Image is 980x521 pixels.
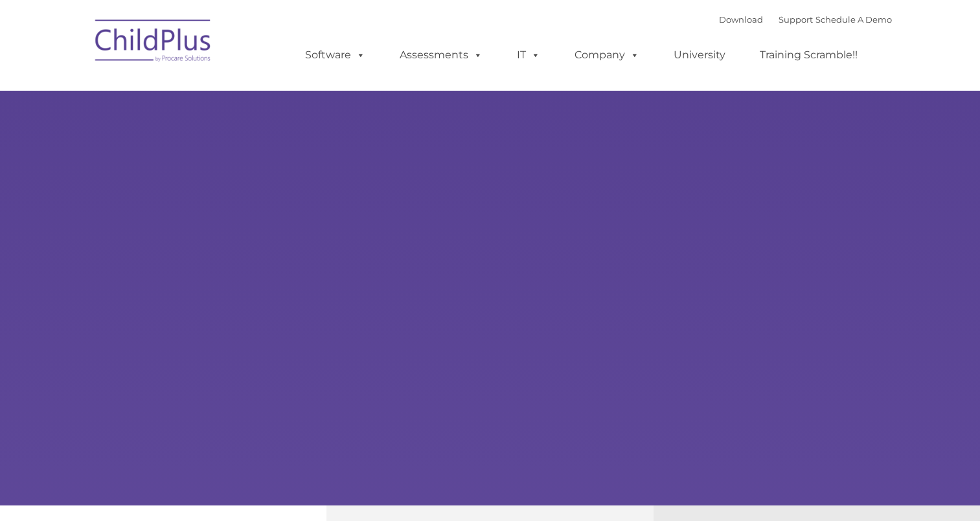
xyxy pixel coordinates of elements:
a: Download [719,14,763,25]
a: Software [292,42,378,68]
a: Training Scramble!! [747,42,871,68]
a: Company [562,42,652,68]
img: ChildPlus by Procare Solutions [89,10,218,75]
a: Schedule A Demo [815,14,892,25]
a: University [661,42,738,68]
a: Assessments [387,42,496,68]
a: IT [504,42,553,68]
font: | [719,14,892,25]
a: Support [779,14,813,25]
